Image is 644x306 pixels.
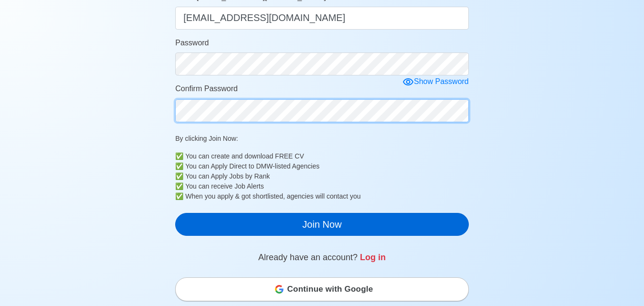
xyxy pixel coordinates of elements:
a: Log in [360,253,386,262]
div: You can Apply Direct to DMW-listed Agencies [185,161,469,171]
div: Show Password [402,76,469,88]
b: ✅ [175,161,183,171]
div: You can create and download FREE CV [185,151,469,161]
div: When you apply & got shortlisted, agencies will contact you [185,191,469,201]
b: ✅ [175,181,183,191]
span: Confirm Password [175,84,238,93]
p: By clicking Join Now: [175,134,469,144]
button: Continue with Google [175,277,469,301]
b: ✅ [175,171,183,181]
b: ✅ [175,151,183,161]
button: Join Now [175,213,469,236]
span: Continue with Google [287,280,373,299]
input: Your email [175,7,469,30]
div: You can receive Job Alerts [185,181,469,191]
span: Password [175,39,209,47]
p: Already have an account? [175,251,469,264]
div: You can Apply Jobs by Rank [185,171,469,181]
b: ✅ [175,191,183,201]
